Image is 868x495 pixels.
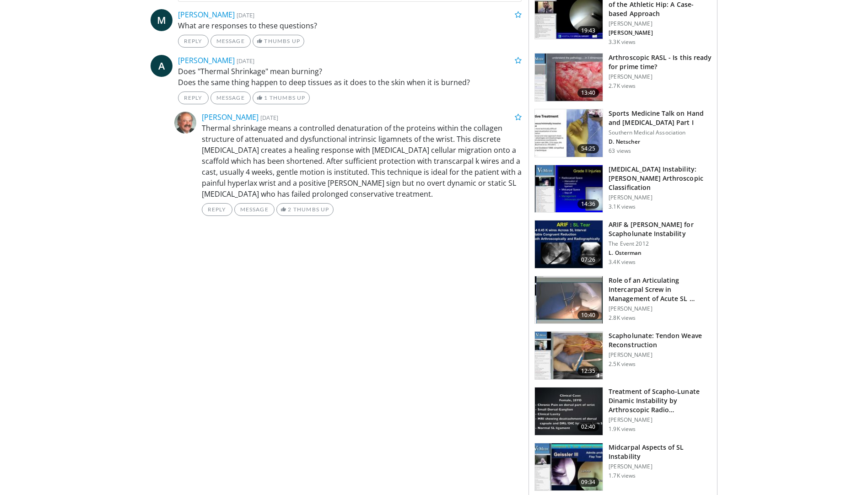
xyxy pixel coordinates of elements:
[609,314,636,322] p: 2.8K views
[178,35,209,48] a: Reply
[577,199,599,209] span: 14:36
[609,331,712,350] h3: Scapholunate: Tendon Weave Reconstruction
[609,82,636,90] p: 2.7K views
[535,332,603,379] img: FZUcRHgrY5h1eNdH4xMDoxOmdtO40mAx.150x105_q85_crop-smart_upscale.jpg
[534,53,712,102] a: 13:40 Arthroscopic RASL - Is this ready for prime time? [PERSON_NAME] 2.7K views
[609,20,712,27] p: [PERSON_NAME]
[535,276,603,324] img: 9PXNFW8221SuaG0X4xMDoxOmdtO40mAx.150x105_q85_crop-smart_upscale.jpg
[210,35,251,48] a: Message
[535,54,603,101] img: d02a4728-1ed4-48d4-bf44-6441c7fe846c.150x105_q85_crop-smart_upscale.jpg
[534,220,712,269] a: 07:26 ARIF & [PERSON_NAME] for Scapholunate Instability The Event 2012 L. Osterman 3.4K views
[577,311,599,320] span: 10:40
[609,53,712,71] h3: Arthroscopic RASL - Is this ready for prime time?
[577,366,599,376] span: 12:35
[234,203,275,216] a: Message
[609,425,636,433] p: 1.9K views
[577,255,599,264] span: 07:26
[577,144,599,153] span: 54:25
[534,276,712,324] a: 10:40 Role of an Articulating Intercarpal Screw in Management of Acute SL … [PERSON_NAME] 2.8K views
[577,422,599,431] span: 02:40
[535,221,603,268] img: fylOjp5pkC-GA4Zn4xMDoxOjByO_JhYE.150x105_q85_crop-smart_upscale.jpg
[253,91,310,104] a: 1 Thumbs Up
[534,331,712,380] a: 12:35 Scapholunate: Tendon Weave Reconstruction [PERSON_NAME] 2.5K views
[178,91,209,104] a: Reply
[609,165,712,192] h3: [MEDICAL_DATA] Instability: [PERSON_NAME] Arthroscopic Classification
[609,305,712,312] p: [PERSON_NAME]
[609,387,712,414] h3: Treatment of Scapho-Lunate Dinamic Instability by Arthroscopic Radio…
[609,472,636,479] p: 1.7K views
[210,91,251,104] a: Message
[151,9,173,31] a: M
[609,416,712,424] p: [PERSON_NAME]
[534,387,712,436] a: 02:40 Treatment of Scapho-Lunate Dinamic Instability by Arthroscopic Radio… [PERSON_NAME] 1.9K views
[609,220,712,238] h3: ARIF & [PERSON_NAME] for Scapholunate Instability
[609,240,712,247] p: The Event 2012
[609,249,712,257] p: L. Osterman
[577,88,599,97] span: 13:40
[253,35,304,48] a: Thumbs Up
[237,57,254,65] small: [DATE]
[288,206,291,213] span: 2
[276,203,334,216] a: 2 Thumbs Up
[202,112,259,122] a: [PERSON_NAME]
[577,478,599,487] span: 09:34
[609,138,712,145] p: D. Netscher
[535,443,603,491] img: 435abdad-088e-4b14-ab8e-80157dcef6d3.150x105_q85_crop-smart_upscale.jpg
[609,203,636,210] p: 3.1K views
[535,387,603,435] img: 320485_0000_1.png.150x105_q85_crop-smart_upscale.jpg
[174,112,196,134] img: Avatar
[609,443,712,461] h3: Midcarpal Aspects of SL Instability
[202,123,522,199] p: Thermal shrinkage means a controlled denaturation of the proteins within the collagen structure o...
[202,203,232,216] a: Reply
[534,109,712,157] a: 54:25 Sports Medicine Talk on Hand and [MEDICAL_DATA] Part I Southern Medical Association D. Nets...
[535,109,603,157] img: 313c2fb6-d298-43cc-80f4-1c894f8b9b98.150x105_q85_crop-smart_upscale.jpg
[534,165,712,213] a: 14:36 [MEDICAL_DATA] Instability: [PERSON_NAME] Arthroscopic Classification [PERSON_NAME] 3.1K views
[178,55,235,65] a: [PERSON_NAME]
[609,38,636,46] p: 3.3K views
[609,463,712,470] p: [PERSON_NAME]
[577,26,599,35] span: 19:43
[609,147,631,155] p: 63 views
[609,194,712,201] p: [PERSON_NAME]
[609,360,636,368] p: 2.5K views
[609,351,712,359] p: [PERSON_NAME]
[609,258,636,266] p: 3.4K views
[260,113,278,122] small: [DATE]
[534,443,712,491] a: 09:34 Midcarpal Aspects of SL Instability [PERSON_NAME] 1.7K views
[609,276,712,303] h3: Role of an Articulating Intercarpal Screw in Management of Acute SL …
[609,109,712,127] h3: Sports Medicine Talk on Hand and [MEDICAL_DATA] Part I
[178,10,235,20] a: [PERSON_NAME]
[178,66,522,88] p: Does "Thermal Shrinkage" mean burning? Does the same thing happen to deep tissues as it does to t...
[264,94,268,101] span: 1
[178,20,522,31] p: What are responses to these questions?
[609,129,712,136] p: Southern Medical Association
[609,73,712,81] p: [PERSON_NAME]
[237,11,254,19] small: [DATE]
[535,165,603,213] img: bKdxKv0jK92UJBOH4xMDoxOjByO_JhYE.150x105_q85_crop-smart_upscale.jpg
[609,29,712,37] p: [PERSON_NAME]
[151,55,173,77] a: A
